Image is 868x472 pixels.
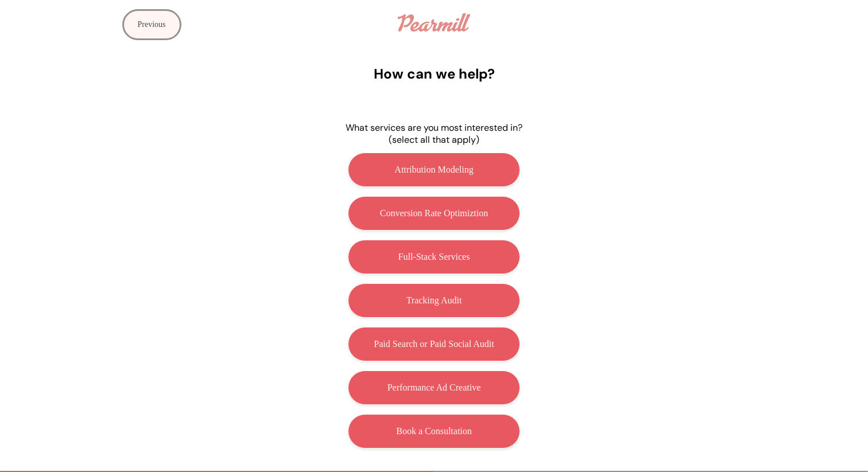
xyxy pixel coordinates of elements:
[348,414,520,448] button: Book a Consultation
[346,122,522,146] p: What services are you most interested in? (select all that apply)
[348,240,520,274] button: Full-Stack Services
[406,295,462,306] p: Tracking Audit
[398,13,470,32] img: Logo
[396,426,472,436] p: Book a Consultation
[380,208,488,219] p: Conversion Rate Optimiztion
[374,65,495,83] h2: How can we help?
[348,370,520,405] button: Performance Ad Creative
[122,9,181,40] button: Previous
[394,165,473,175] p: Attribution Modeling
[348,153,520,187] button: Attribution Modeling
[348,327,520,361] button: Paid Search or Paid Social Audit
[392,7,475,37] a: Logo
[374,339,494,349] p: Paid Search or Paid Social Audit
[398,252,470,262] p: Full-Stack Services
[348,283,520,318] button: Tracking Audit
[348,196,520,231] button: Conversion Rate Optimiztion
[387,383,481,393] p: Performance Ad Creative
